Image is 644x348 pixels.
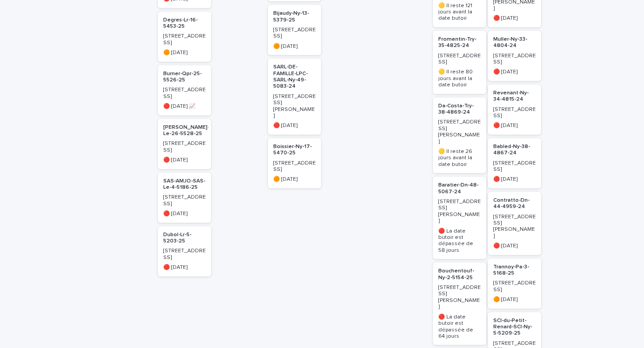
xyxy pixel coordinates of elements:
[493,53,536,66] p: [STREET_ADDRESS]
[273,64,316,90] p: SARL-DE-FAMILLE-LPC-SARL-Ny-49-5083-24
[163,178,206,191] p: SAS-AMJO-SAS-Le-4-5186-25
[488,138,541,188] a: Babled-Ny-38-4867-24[STREET_ADDRESS]🔴 [DATE]
[438,199,481,225] p: [STREET_ADDRESS][PERSON_NAME]
[158,12,211,62] a: Degres-Lr-16-5453-25[STREET_ADDRESS]🟠 [DATE]
[273,160,316,173] p: [STREET_ADDRESS]
[273,43,316,50] p: 🟠 [DATE]
[163,71,206,84] p: Burner-Qpr-25-5526-25
[488,31,541,81] a: Muller-Ny-33-4804-24[STREET_ADDRESS]🔴 [DATE]
[438,69,481,88] p: 🟡 Il reste 80 jours avant la date butoir
[488,192,541,255] a: Contratto-Dn-44-4959-24[STREET_ADDRESS][PERSON_NAME]🔴 [DATE]
[493,280,536,293] p: [STREET_ADDRESS]
[163,157,206,163] p: 🔴 [DATE]
[488,85,541,135] a: Revenant-Ny-34-4815-24[STREET_ADDRESS]🔴 [DATE]
[438,228,481,254] p: 🔴 La date butoir est dépassée de 58 jours
[438,36,481,49] p: Fromentin-Try-35-4825-24
[493,176,536,182] p: 🔴 [DATE]
[438,149,481,168] p: 🟡 Il reste 26 jours avant la date butoir
[493,318,536,337] p: SCI-du-Petit-Renard-SCI-Ny-5-5209-25
[158,173,211,223] a: SAS-AMJO-SAS-Le-4-5186-25[STREET_ADDRESS]🔴 [DATE]
[163,33,206,46] p: [STREET_ADDRESS]
[493,123,536,129] p: 🔴 [DATE]
[163,17,206,30] p: Degres-Lr-16-5453-25
[163,140,206,153] p: [STREET_ADDRESS]
[158,226,211,276] a: Dubol-Lr-5-5203-25[STREET_ADDRESS]🔴 [DATE]
[493,106,536,119] p: [STREET_ADDRESS]
[493,197,536,210] p: Contratto-Dn-44-4959-24
[438,103,481,116] p: Da-Costa-Try-38-4869-24
[273,144,316,157] p: Boissier-Ny-17-5470-25
[488,259,541,309] a: Trannoy-Pa-3-5168-25[STREET_ADDRESS]🟠 [DATE]
[493,160,536,173] p: [STREET_ADDRESS]
[433,263,486,345] a: Bouchentouf-Ny-2-5154-25[STREET_ADDRESS][PERSON_NAME]🔴 La date butoir est dépassée de 64 jours
[493,243,536,249] p: 🔴 [DATE]
[493,69,536,75] p: 🔴 [DATE]
[493,15,536,21] p: 🔴 [DATE]
[163,124,209,137] p: [PERSON_NAME]-Le-26-5528-25
[163,103,206,110] p: 🔴 [DATE] 📈
[273,93,316,119] p: [STREET_ADDRESS][PERSON_NAME]
[273,10,316,23] p: Bijaudy-Ny-13-5379-25
[493,214,536,240] p: [STREET_ADDRESS][PERSON_NAME]
[433,31,486,94] a: Fromentin-Try-35-4825-24[STREET_ADDRESS]🟡 Il reste 80 jours avant la date butoir
[493,264,536,277] p: Trannoy-Pa-3-5168-25
[438,182,481,195] p: Baratier-Dn-48-5067-24
[158,65,211,115] a: Burner-Qpr-25-5526-25[STREET_ADDRESS]🔴 [DATE] 📈
[438,314,481,340] p: 🔴 La date butoir est dépassée de 64 jours
[438,119,481,145] p: [STREET_ADDRESS][PERSON_NAME]
[273,27,316,40] p: [STREET_ADDRESS]
[163,211,206,217] p: 🔴 [DATE]
[433,177,486,259] a: Baratier-Dn-48-5067-24[STREET_ADDRESS][PERSON_NAME]🔴 La date butoir est dépassée de 58 jours
[438,284,481,310] p: [STREET_ADDRESS][PERSON_NAME]
[433,98,486,174] a: Da-Costa-Try-38-4869-24[STREET_ADDRESS][PERSON_NAME]🟡 Il reste 26 jours avant la date butoir
[163,194,206,207] p: [STREET_ADDRESS]
[163,87,206,100] p: [STREET_ADDRESS]
[163,248,206,261] p: [STREET_ADDRESS]
[163,232,206,245] p: Dubol-Lr-5-5203-25
[438,268,481,281] p: Bouchentouf-Ny-2-5154-25
[268,59,321,135] a: SARL-DE-FAMILLE-LPC-SARL-Ny-49-5083-24[STREET_ADDRESS][PERSON_NAME]🔴 [DATE]
[493,297,536,303] p: 🟠 [DATE]
[163,264,206,271] p: 🔴 [DATE]
[273,176,316,182] p: 🟠 [DATE]
[158,119,211,169] a: [PERSON_NAME]-Le-26-5528-25[STREET_ADDRESS]🔴 [DATE]
[493,90,536,103] p: Revenant-Ny-34-4815-24
[268,138,321,188] a: Boissier-Ny-17-5470-25[STREET_ADDRESS]🟠 [DATE]
[438,53,481,66] p: [STREET_ADDRESS]
[273,123,316,129] p: 🔴 [DATE]
[438,3,481,22] p: 🟡 Il reste 121 jours avant la date butoir
[493,36,536,49] p: Muller-Ny-33-4804-24
[163,50,206,56] p: 🟠 [DATE]
[493,144,536,157] p: Babled-Ny-38-4867-24
[268,5,321,55] a: Bijaudy-Ny-13-5379-25[STREET_ADDRESS]🟠 [DATE]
